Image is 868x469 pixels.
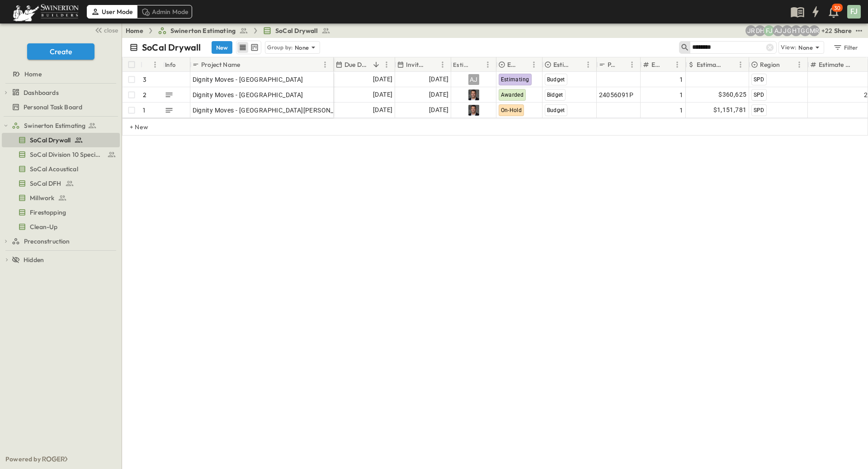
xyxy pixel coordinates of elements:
div: Anthony Jimenez (anthony.jimenez@swinerton.com) [773,25,783,36]
button: Menu [320,59,330,70]
span: Firestopping [30,208,66,217]
a: SoCal Drywall [263,26,330,35]
div: SoCal Acousticaltest [2,162,120,176]
a: Firestopping [2,206,118,219]
a: Personal Task Board [2,101,118,113]
button: Sort [427,60,437,70]
button: Menu [528,59,539,70]
button: Menu [794,59,805,70]
a: Dashboards [12,86,118,99]
a: Millwork [2,192,118,204]
a: Swinerton Estimating [158,26,248,35]
div: FJ [847,5,861,19]
span: Budget [547,107,565,113]
button: Sort [371,60,381,70]
div: Swinerton Estimatingtest [2,118,120,133]
p: Group by: [267,43,293,52]
div: Daryll Hayward (daryll.hayward@swinerton.com) [755,25,765,36]
span: Millwork [30,193,54,202]
span: Budget [547,76,565,83]
a: SoCal Division 10 Specialties [2,148,118,161]
div: Joshua Russell (joshua.russell@swinerton.com) [745,25,756,36]
button: Sort [617,60,627,70]
button: Menu [627,59,637,70]
div: AJ [468,74,479,85]
a: Clean-Up [2,220,118,233]
div: SoCal Division 10 Specialtiestest [2,147,120,162]
p: Region [760,60,780,69]
button: Menu [437,59,448,70]
a: SoCal Drywall [2,134,118,146]
a: Home [2,68,118,80]
span: SPD [754,92,764,98]
span: [DATE] [429,74,448,84]
span: Awarded [501,92,524,98]
span: [DATE] [373,74,392,84]
p: Estimate Amount [697,60,723,69]
div: Filter [833,42,859,52]
p: 1 [143,106,145,115]
span: Hidden [24,255,44,264]
div: Personal Task Boardtest [2,100,120,114]
button: close [91,23,120,36]
button: Create [27,43,94,60]
span: On-Hold [501,107,522,113]
p: View: [781,42,797,52]
div: Firestoppingtest [2,205,120,220]
button: Menu [672,59,683,70]
button: Sort [854,60,864,70]
button: kanban view [249,42,260,53]
div: Meghana Raj (meghana.raj@swinerton.com) [809,25,820,36]
button: Sort [472,60,482,70]
a: Home [126,26,143,35]
span: Dignity Moves - [GEOGRAPHIC_DATA] [193,90,303,99]
p: Invite Date [406,60,425,69]
div: table view [236,41,261,54]
button: FJ [846,4,862,19]
div: Preconstructiontest [2,234,120,249]
div: Haaris Tahmas (haaris.tahmas@swinerton.com) [791,25,802,36]
button: Menu [150,59,160,70]
div: Millworktest [2,191,120,205]
span: Swinerton Estimating [24,121,85,130]
div: Francisco J. Sanchez (frsanchez@swinerton.com) [764,25,774,36]
div: SoCal Drywalltest [2,133,120,147]
button: Sort [662,60,672,70]
a: Swinerton Estimating [12,119,118,132]
p: 2 [143,90,146,99]
span: Personal Task Board [24,103,82,112]
img: Profile Picture [468,89,479,100]
button: Sort [782,60,792,70]
p: Estimate Status [507,60,517,69]
a: Preconstruction [12,235,118,248]
span: SPD [754,76,764,83]
span: [DATE] [429,105,448,115]
span: SoCal Division 10 Specialties [30,150,104,159]
span: Dignity Moves - [GEOGRAPHIC_DATA] [193,75,303,84]
div: Estimator [451,57,496,72]
p: P-Code [608,60,615,69]
div: User Mode [87,5,137,19]
button: test [854,25,864,36]
span: $1,151,781 [713,105,747,115]
nav: breadcrumbs [126,26,336,35]
button: New [212,41,232,54]
p: SoCal Drywall [142,41,201,54]
p: None [295,43,309,52]
button: Sort [519,60,528,70]
button: row view [237,42,248,53]
span: close [104,26,118,35]
span: [DATE] [373,89,392,100]
div: Admin Mode [137,5,193,19]
span: Dashboards [24,88,59,97]
img: Profile Picture [468,105,479,116]
div: Clean-Uptest [2,220,120,234]
button: Sort [144,60,154,70]
p: None [798,43,813,52]
span: [DATE] [373,105,392,115]
span: $360,625 [718,89,746,100]
span: Home [24,70,42,79]
p: Project Name [201,60,240,69]
span: SPD [754,107,764,113]
p: Estimate Number [819,60,852,69]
